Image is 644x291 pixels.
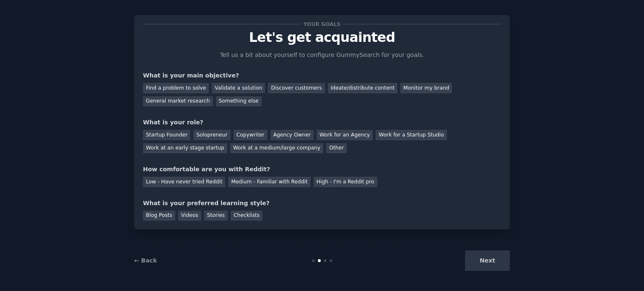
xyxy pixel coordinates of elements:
[143,96,213,107] div: General market research
[317,130,373,140] div: Work for an Agency
[326,143,347,154] div: Other
[302,20,342,28] span: Your goals
[143,143,227,154] div: Work at an early stage startup
[400,83,452,93] div: Monitor my brand
[230,143,323,154] div: Work at a medium/large company
[178,211,201,221] div: Videos
[143,211,175,221] div: Blog Posts
[234,130,267,140] div: Copywriter
[314,177,377,187] div: High - I'm a Reddit pro
[216,96,262,107] div: Something else
[268,83,325,93] div: Discover customers
[143,71,501,80] div: What is your main objective?
[143,30,501,45] p: Let's get acquainted
[143,165,501,174] div: How comfortable are you with Reddit?
[143,118,501,127] div: What is your role?
[193,130,230,140] div: Solopreneur
[204,211,228,221] div: Stories
[212,83,265,93] div: Validate a solution
[328,83,397,93] div: Ideate/distribute content
[134,257,157,264] a: ← Back
[270,130,314,140] div: Agency Owner
[143,83,209,93] div: Find a problem to solve
[143,199,501,208] div: What is your preferred learning style?
[231,211,262,221] div: Checklists
[143,130,190,140] div: Startup Founder
[143,177,225,187] div: Low - Have never tried Reddit
[376,130,447,140] div: Work for a Startup Studio
[216,51,428,59] p: Tell us a bit about yourself to configure GummySearch for your goals.
[228,177,310,187] div: Medium - Familiar with Reddit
